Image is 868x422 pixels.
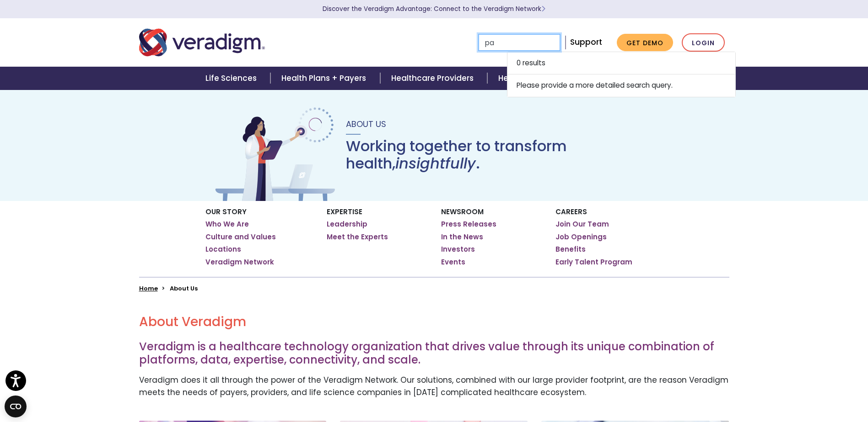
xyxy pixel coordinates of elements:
[617,34,673,52] a: Get Demo
[692,356,857,411] iframe: Drift Chat Widget
[570,37,602,47] a: Support
[194,67,270,90] a: Life Sciences
[205,258,274,267] a: Veradigm Network
[478,34,561,51] input: Search
[139,27,265,58] img: Veradigm logo
[346,137,655,173] h1: Working together to transform health, .
[507,74,736,97] li: Please provide a more detailed search query.
[346,118,386,130] span: About Us
[441,245,475,254] a: Investors
[555,245,586,254] a: Benefits
[327,220,367,229] a: Leadership
[139,314,729,330] h2: About Veradigm
[555,232,607,242] a: Job Openings
[682,33,725,52] a: Login
[327,232,388,242] a: Meet the Experts
[555,258,632,267] a: Early Talent Program
[555,220,609,229] a: Join Our Team
[487,67,581,90] a: Health IT Vendors
[541,5,545,13] span: Learn More
[395,153,476,174] em: insightfully
[441,232,483,242] a: In the News
[205,232,276,242] a: Culture and Values
[205,220,249,229] a: Who We Are
[139,340,729,367] h3: Veradigm is a healthcare technology organization that drives value through its unique combination...
[441,220,496,229] a: Press Releases
[205,245,241,254] a: Locations
[441,258,465,267] a: Events
[507,52,736,74] li: 0 results
[323,5,545,13] a: Discover the Veradigm Advantage: Connect to the Veradigm NetworkLearn More
[139,374,729,399] p: Veradigm does it all through the power of the Veradigm Network. Our solutions, combined with our ...
[5,396,27,417] button: Open CMP widget
[380,67,487,90] a: Healthcare Providers
[270,67,380,90] a: Health Plans + Payers
[139,284,158,293] a: Home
